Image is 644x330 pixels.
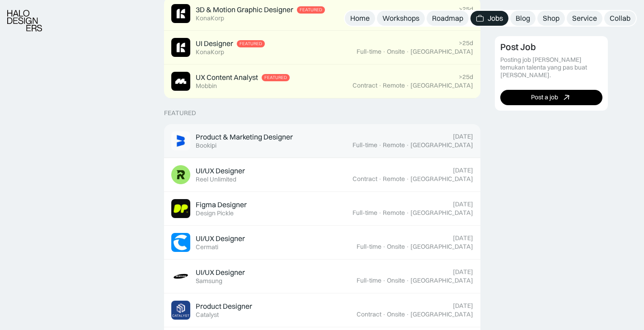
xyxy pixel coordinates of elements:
[387,243,405,251] div: Onsite
[196,48,224,56] div: KonaKorp
[572,14,597,23] div: Service
[357,277,381,284] div: Full-time
[171,267,190,286] img: Job Image
[453,133,473,140] div: [DATE]
[171,301,190,320] img: Job Image
[410,48,473,56] div: [GEOGRAPHIC_DATA]
[459,39,473,47] div: >25d
[387,48,405,56] div: Onsite
[196,14,224,22] div: KonaKorp
[196,82,217,90] div: Mobbin
[604,11,636,26] a: Collab
[196,132,293,142] div: Product & Marketing Designer
[406,277,409,284] div: ·
[410,209,473,217] div: [GEOGRAPHIC_DATA]
[353,82,377,89] div: Contract
[406,175,409,183] div: ·
[300,7,322,13] div: Featured
[459,5,473,13] div: >25d
[387,277,405,284] div: Onsite
[171,38,190,57] img: Job Image
[196,268,245,277] div: UI/UX Designer
[610,14,630,23] div: Collab
[164,226,480,260] a: Job ImageUI/UX DesignerCermati[DATE]Full-time·Onsite·[GEOGRAPHIC_DATA]
[382,277,386,284] div: ·
[196,73,258,82] div: UX Content Analyst
[378,209,382,217] div: ·
[510,11,536,26] a: Blog
[432,14,463,23] div: Roadmap
[488,14,503,23] div: Jobs
[453,302,473,310] div: [DATE]
[164,65,480,98] a: Job ImageUX Content AnalystFeaturedMobbin>25dContract·Remote·[GEOGRAPHIC_DATA]
[543,14,559,23] div: Shop
[382,311,386,318] div: ·
[171,4,190,23] img: Job Image
[357,243,381,251] div: Full-time
[406,209,409,217] div: ·
[196,142,216,149] div: Bookipi
[196,311,219,319] div: Catalyst
[196,200,247,209] div: Figma Designer
[410,311,473,318] div: [GEOGRAPHIC_DATA]
[500,42,536,52] div: Post Job
[171,72,190,91] img: Job Image
[406,141,409,149] div: ·
[196,243,218,251] div: Cermati
[453,167,473,174] div: [DATE]
[453,268,473,276] div: [DATE]
[382,48,386,56] div: ·
[264,75,287,80] div: Featured
[196,166,245,176] div: UI/UX Designer
[164,124,480,158] a: Job ImageProduct & Marketing DesignerBookipi[DATE]Full-time·Remote·[GEOGRAPHIC_DATA]
[164,260,480,293] a: Job ImageUI/UX DesignerSamsung[DATE]Full-time·Onsite·[GEOGRAPHIC_DATA]
[196,302,252,311] div: Product Designer
[377,11,425,26] a: Workshops
[196,209,234,217] div: Design Pickle
[353,175,377,183] div: Contract
[353,141,377,149] div: Full-time
[196,176,236,183] div: Reel Unlimited
[531,93,558,101] div: Post a job
[171,165,190,184] img: Job Image
[453,200,473,208] div: [DATE]
[410,175,473,183] div: [GEOGRAPHIC_DATA]
[382,243,386,251] div: ·
[383,82,405,89] div: Remote
[164,158,480,192] a: Job ImageUI/UX DesignerReel Unlimited[DATE]Contract·Remote·[GEOGRAPHIC_DATA]
[345,11,375,26] a: Home
[406,82,409,89] div: ·
[383,175,405,183] div: Remote
[171,199,190,218] img: Job Image
[567,11,602,26] a: Service
[378,82,382,89] div: ·
[383,141,405,149] div: Remote
[500,89,602,105] a: Post a job
[470,11,508,26] a: Jobs
[406,48,409,56] div: ·
[171,233,190,252] img: Job Image
[516,14,530,23] div: Blog
[196,277,222,285] div: Samsung
[410,141,473,149] div: [GEOGRAPHIC_DATA]
[164,31,480,65] a: Job ImageUI DesignerFeaturedKonaKorp>25dFull-time·Onsite·[GEOGRAPHIC_DATA]
[459,73,473,81] div: >25d
[196,39,233,48] div: UI Designer
[196,234,245,243] div: UI/UX Designer
[171,131,190,150] img: Job Image
[537,11,565,26] a: Shop
[410,277,473,284] div: [GEOGRAPHIC_DATA]
[410,82,473,89] div: [GEOGRAPHIC_DATA]
[406,311,409,318] div: ·
[382,14,419,23] div: Workshops
[387,311,405,318] div: Onsite
[357,48,381,56] div: Full-time
[427,11,469,26] a: Roadmap
[453,234,473,242] div: [DATE]
[383,209,405,217] div: Remote
[410,243,473,251] div: [GEOGRAPHIC_DATA]
[164,109,196,117] div: Featured
[406,243,409,251] div: ·
[357,311,381,318] div: Contract
[378,175,382,183] div: ·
